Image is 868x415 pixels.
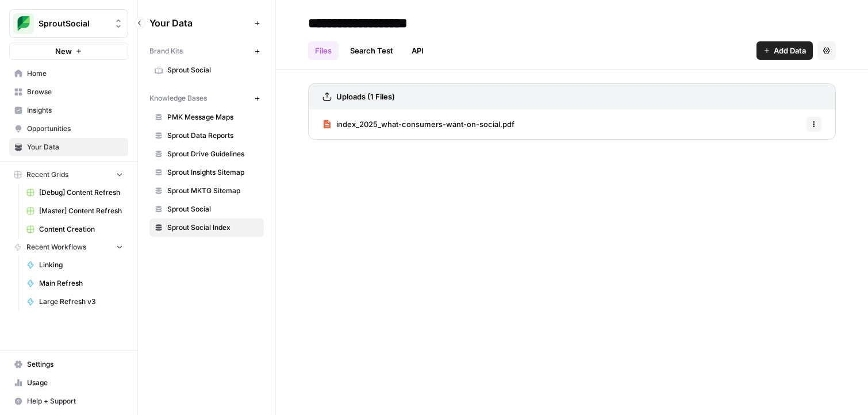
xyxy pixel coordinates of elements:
span: Your Data [27,142,123,152]
a: Large Refresh v3 [21,293,128,311]
span: Insights [27,105,123,116]
a: Usage [9,374,128,392]
a: Sprout Insights Sitemap [149,163,264,182]
span: Add Data [774,45,806,56]
span: Sprout Drive Guidelines [167,149,259,159]
span: Help + Support [27,396,123,406]
button: Workspace: SproutSocial [9,9,128,38]
span: Linking [39,260,123,270]
a: Sprout Drive Guidelines [149,145,264,163]
span: Settings [27,359,123,370]
button: Recent Workflows [9,239,128,256]
span: index_2025_what-consumers-want-on-social.pdf [336,118,514,130]
span: SproutSocial [39,18,108,29]
a: Sprout Social Index [149,218,264,237]
span: Main Refresh [39,278,123,289]
a: Your Data [9,138,128,156]
a: API [405,41,431,60]
span: Browse [27,87,123,97]
span: Sprout Social [167,65,259,75]
span: Sprout MKTG Sitemap [167,186,259,196]
span: Usage [27,378,123,388]
a: Sprout Social [149,61,264,79]
span: [Master] Content Refresh [39,206,123,216]
button: Recent Grids [9,166,128,183]
span: Opportunities [27,124,123,134]
a: Uploads (1 Files) [322,84,395,109]
a: Insights [9,101,128,120]
a: Main Refresh [21,274,128,293]
a: PMK Message Maps [149,108,264,126]
span: Sprout Social Index [167,222,259,233]
span: Recent Grids [26,170,68,180]
a: Settings [9,355,128,374]
span: PMK Message Maps [167,112,259,122]
span: Large Refresh v3 [39,297,123,307]
a: Sprout MKTG Sitemap [149,182,264,200]
a: [Debug] Content Refresh [21,183,128,202]
span: Content Creation [39,224,123,235]
span: Sprout Data Reports [167,130,259,141]
a: index_2025_what-consumers-want-on-social.pdf [322,109,514,139]
span: Brand Kits [149,46,183,56]
img: SproutSocial Logo [13,13,34,34]
a: Browse [9,83,128,101]
a: Sprout Data Reports [149,126,264,145]
button: New [9,43,128,60]
a: Content Creation [21,220,128,239]
a: Search Test [343,41,400,60]
a: Opportunities [9,120,128,138]
a: Files [308,41,339,60]
span: Sprout Insights Sitemap [167,167,259,178]
h3: Uploads (1 Files) [336,91,395,102]
a: Sprout Social [149,200,264,218]
span: New [55,45,72,57]
span: Sprout Social [167,204,259,214]
span: Recent Workflows [26,242,86,252]
a: Home [9,64,128,83]
span: Your Data [149,16,250,30]
button: Help + Support [9,392,128,410]
a: [Master] Content Refresh [21,202,128,220]
span: Home [27,68,123,79]
button: Add Data [756,41,813,60]
a: Linking [21,256,128,274]
span: [Debug] Content Refresh [39,187,123,198]
span: Knowledge Bases [149,93,207,103]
